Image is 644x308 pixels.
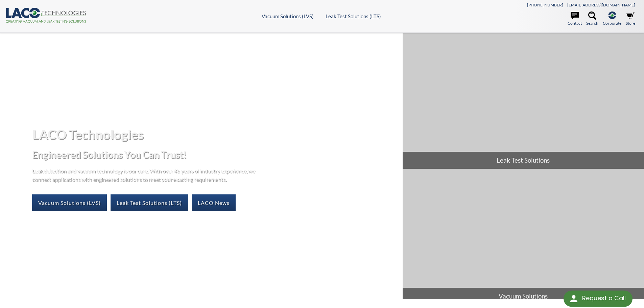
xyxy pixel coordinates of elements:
[32,194,107,211] a: Vacuum Solutions (LVS)
[326,13,381,19] a: Leak Test Solutions (LTS)
[586,11,598,26] a: Search
[111,194,188,211] a: Leak Test Solutions (LTS)
[403,152,644,169] span: Leak Test Solutions
[32,126,397,143] h1: LACO Technologies
[32,166,259,184] p: Leak detection and vacuum technology is our core. With over 45 years of industry experience, we c...
[403,33,644,169] a: Leak Test Solutions
[564,290,633,307] div: Request a Call
[403,288,644,305] span: Vacuum Solutions
[32,148,397,161] h2: Engineered Solutions You Can Trust!
[582,290,626,306] div: Request a Call
[567,2,635,7] a: [EMAIL_ADDRESS][DOMAIN_NAME]
[262,13,314,19] a: Vacuum Solutions (LVS)
[603,20,621,26] span: Corporate
[568,293,579,304] img: round button
[527,2,563,7] a: [PHONE_NUMBER]
[192,194,236,211] a: LACO News
[626,11,635,26] a: Store
[568,11,582,26] a: Contact
[403,169,644,305] a: Vacuum Solutions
